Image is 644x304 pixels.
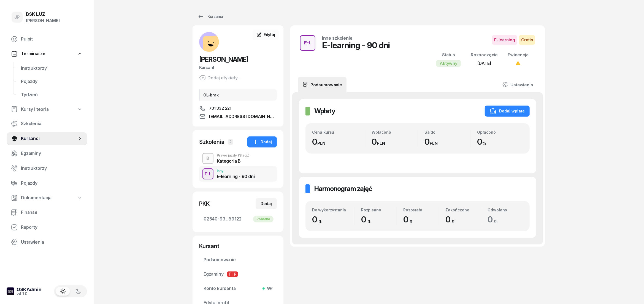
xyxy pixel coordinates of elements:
a: Instruktorzy [17,62,87,75]
span: [DATE] [477,61,491,66]
a: 731 332 221 [199,105,277,112]
a: Ustawienia [498,77,537,92]
a: Pojazdy [17,75,87,88]
small: g. [410,218,413,224]
span: Podsumowanie [204,256,272,263]
div: Ewidencja [508,51,529,58]
div: Wpłacono [372,130,418,134]
a: Edytuj [253,30,279,40]
small: % [482,141,486,146]
span: Egzaminy [204,271,272,278]
a: Ustawienia [7,236,87,249]
div: Dodaj [261,200,272,207]
span: Instruktorzy [21,65,83,72]
div: Kategoria B [217,159,250,163]
a: Szkolenia [7,117,87,130]
span: 0 [446,214,459,224]
a: Terminarze [7,47,87,60]
div: Kursanci [197,13,223,20]
div: Szkolenia [199,138,224,146]
span: [EMAIL_ADDRESS][DOMAIN_NAME] [209,113,277,120]
button: Dodaj etykiety... [199,74,241,81]
a: [EMAIL_ADDRESS][DOMAIN_NAME] [199,113,277,120]
span: Kursy i teoria [21,106,49,113]
button: BPrawo jazdy(Stacj.)Kategoria B [199,151,277,166]
a: Kursanci [193,11,228,22]
span: Raporty [21,224,83,231]
div: 0 [424,137,470,147]
span: Konto kursanta [204,285,272,292]
div: 0 [403,214,439,225]
small: PLN [317,141,326,146]
span: Wł [265,285,272,292]
div: Kursant [199,242,277,250]
a: EgzaminyTP [199,268,277,281]
a: 02540-93...89122Pobrano [199,212,277,226]
span: P [232,271,238,277]
img: logo-xs-dark@2x.png [7,287,14,295]
div: E-learning - 90 dni [322,40,390,50]
div: 0 [312,137,365,147]
div: Cena kursu [312,130,365,134]
div: Aktywny [436,60,461,67]
span: 0 [488,214,501,224]
button: Dodaj [256,198,277,209]
span: Pulpit [21,36,83,43]
span: T [227,271,232,277]
div: Prawo jazdy [217,154,250,157]
a: Raporty [7,221,87,234]
div: BSK LUZ [26,12,60,17]
span: Ustawienia [21,239,83,246]
div: Rozpoczęcie [471,51,498,58]
h2: Wpłaty [314,107,335,115]
a: Podsumowanie [298,77,347,92]
div: [PERSON_NAME] [26,17,60,24]
span: (Stacj.) [238,154,250,157]
div: Do wykorzystania [312,208,354,212]
span: Tydzień [21,91,83,98]
a: Instruktorzy [7,162,87,175]
span: Finanse [21,209,83,216]
div: OL-brak [199,89,277,101]
span: Dokumentacja [21,194,52,201]
span: Instruktorzy [21,165,83,172]
a: Finanse [7,206,87,219]
button: E-LInnyE-learning - 90 dni [199,166,277,182]
div: Dodaj wpłatę [490,108,525,114]
span: 731 332 221 [209,105,231,112]
button: Dodaj [247,136,277,147]
a: Kursy i teoria [7,103,87,116]
small: PLN [430,141,438,146]
span: JP [14,15,20,20]
a: Dokumentacja [7,192,87,204]
a: Pojazdy [7,177,87,190]
small: g. [494,218,498,224]
div: Rozpisano [361,208,396,212]
div: E-L [202,170,213,177]
h2: Harmonogram zajęć [314,184,372,193]
small: g. [318,218,322,224]
span: [PERSON_NAME] [199,55,248,63]
div: v4.1.0 [17,292,42,296]
div: 0 [477,137,523,147]
span: 2 [228,139,233,145]
a: Kursanci [7,132,87,145]
div: B [204,154,212,163]
div: Odwołano [488,208,523,212]
small: g. [367,218,371,224]
div: Status [436,51,461,58]
span: Pojazdy [21,180,83,187]
span: 0 [312,214,325,224]
span: 02540-93...89122 [204,216,272,223]
a: Tydzień [17,88,87,101]
span: 0 [361,214,374,224]
a: Konto kursantaWł [199,282,277,295]
div: Inny [217,169,255,173]
button: E-L [202,168,213,179]
span: E-learning [492,35,517,45]
div: E-learning - 90 dni [217,174,255,179]
span: Szkolenia [21,120,83,127]
div: Opłacono [477,130,523,134]
button: B [202,153,213,164]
